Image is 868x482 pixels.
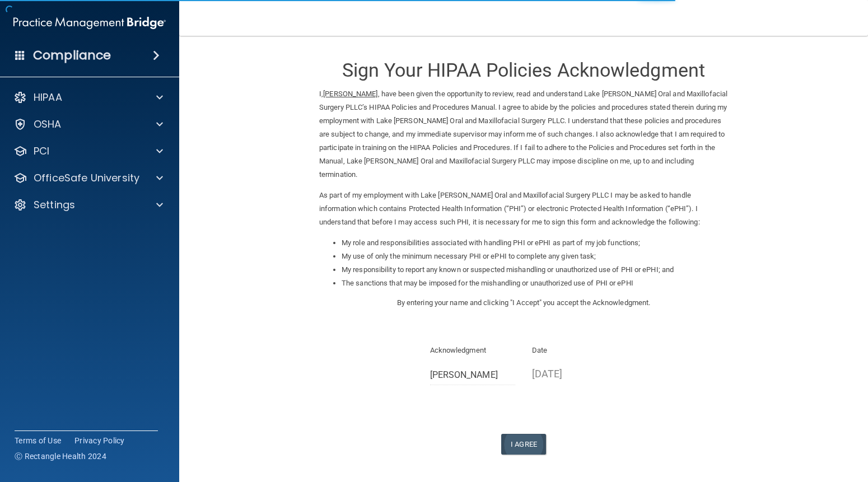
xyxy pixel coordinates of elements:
li: The sanctions that may be imposed for the mishandling or unauthorized use of PHI or ePHI [342,277,728,290]
p: OSHA [34,118,62,131]
iframe: Drift Widget Chat Controller [674,403,855,447]
a: HIPAA [13,91,163,104]
li: My role and responsibilities associated with handling PHI or ePHI as part of my job functions; [342,236,728,250]
input: Full Name [430,364,516,385]
a: PCI [13,144,163,158]
h4: Compliance [33,48,111,63]
button: I Agree [501,434,546,455]
span: Ⓒ Rectangle Health 2024 [15,451,106,462]
p: Settings [34,198,75,212]
p: Acknowledgment [430,344,516,357]
li: My use of only the minimum necessary PHI or ePHI to complete any given task; [342,250,728,263]
p: By entering your name and clicking "I Accept" you accept the Acknowledgment. [319,296,728,310]
li: My responsibility to report any known or suspected mishandling or unauthorized use of PHI or ePHI... [342,263,728,277]
img: PMB logo [13,12,166,34]
p: HIPAA [34,91,62,104]
a: OfficeSafe University [13,171,163,185]
ins: [PERSON_NAME] [323,90,377,98]
p: PCI [34,144,49,158]
p: [DATE] [532,364,618,383]
p: I, , have been given the opportunity to review, read and understand Lake [PERSON_NAME] Oral and M... [319,87,728,181]
p: As part of my employment with Lake [PERSON_NAME] Oral and Maxillofacial Surgery PLLC I may be ask... [319,189,728,229]
a: Settings [13,198,163,212]
a: Terms of Use [15,435,61,446]
a: OSHA [13,118,163,131]
p: Date [532,344,618,357]
h3: Sign Your HIPAA Policies Acknowledgment [319,60,728,81]
a: Privacy Policy [74,435,125,446]
p: OfficeSafe University [34,171,139,185]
